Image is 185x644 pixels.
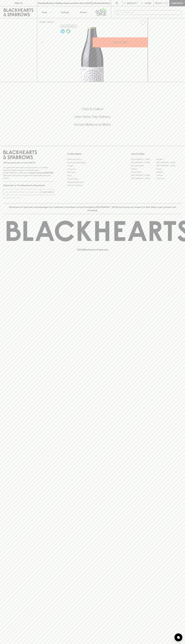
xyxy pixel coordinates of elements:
[131,152,182,156] p: OUR STORES
[3,96,182,141] div: Call to action block
[5,190,40,194] input: e.g. jane@blackheartsandsparrows.com.au
[29,172,53,174] strong: Liquor License #32064953
[3,122,182,127] h5: Across Melbourne Metro
[37,27,148,82] img: 39755.png
[56,6,74,18] a: Tastings
[5,206,180,212] p: Blackhearts & Sparrows acknowledges the traditional Custodians of land throughout [GEOGRAPHIC_DAT...
[67,184,118,187] a: Terms & Conditions
[131,164,156,167] a: Brunswick West
[177,636,180,639] img: bubble-icon
[131,167,156,170] a: Elwood
[171,2,183,5] p: Checkout
[67,158,118,161] a: Bottle Drop FAQ's
[67,180,118,184] a: Shipping Information
[14,2,23,5] p: FIND US
[37,6,56,18] button: Shop
[156,170,182,174] a: Geelong
[67,152,118,156] p: OTHER AREAS
[145,2,151,5] p: Login
[3,114,182,119] h5: Uber Same-Day Delivery
[61,29,65,33] img: Chilled Red
[42,11,47,14] p: Shop
[67,177,118,180] a: Privacy Policy
[80,11,87,14] p: Stores
[155,2,162,5] p: $0.00
[156,161,182,164] a: [GEOGRAPHIC_DATA]
[61,11,69,14] p: Tastings
[67,171,118,174] a: Gift Cards
[67,167,118,171] a: Contact Us
[131,170,156,174] a: Fitzroy North
[67,164,118,167] a: Careers
[67,161,118,164] a: Business & Bulk Gifting
[156,174,182,177] a: Prahran
[41,189,54,195] button: SUBSCRIBE
[74,6,93,18] a: Stores
[127,2,137,5] p: Wishlist
[131,174,156,177] a: [GEOGRAPHIC_DATA]
[166,2,167,4] p: 0
[3,107,182,111] h5: Click & Collect
[3,161,54,164] p: Sibling owned and run since [DATE]
[3,166,54,179] p: It is against the law to sell or supply alcohol to, or to obtain alcohol on behalf of a person un...
[47,21,53,23] a: SHOP
[156,167,182,170] a: Fitzroy
[3,197,54,199] p: We will never spam you
[42,191,53,194] p: SUBSCRIBE
[121,10,180,15] input: Try "Pinot noir"
[3,184,54,187] p: Subscribe to The Blackhearts Newsletter
[131,161,156,164] a: [GEOGRAPHIC_DATA]
[139,19,147,26] button: Add to wishlist
[67,174,118,177] a: FAQ's
[131,158,156,161] a: [GEOGRAPHIC_DATA]
[131,177,156,180] a: [GEOGRAPHIC_DATA]
[60,25,77,28] button: Add to wishlist
[60,28,65,34] a: Wonderful as is, but a slight chill will enhance the aromatics and give it a beautiful crunch.
[156,177,182,180] a: Thornbury
[156,158,182,161] a: Braddon
[65,28,71,34] a: Organic
[39,21,45,23] a: HOME
[93,37,148,47] button: ADD TO CART
[66,29,70,33] img: Organic
[156,164,182,167] a: [GEOGRAPHIC_DATA]
[113,41,127,44] p: ADD TO CART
